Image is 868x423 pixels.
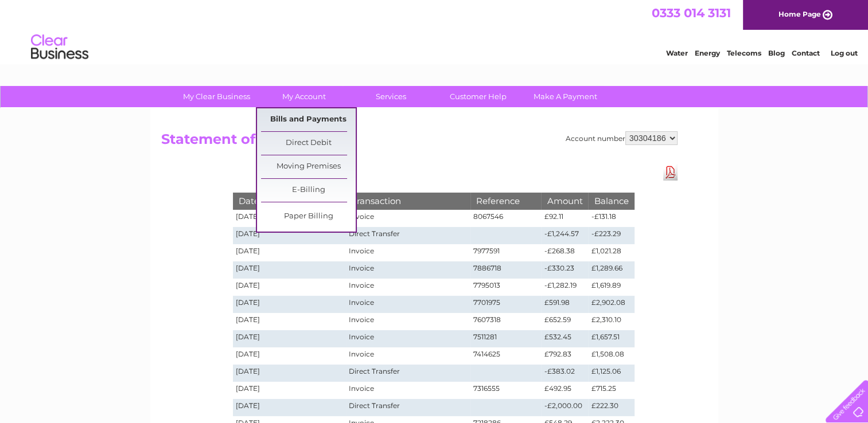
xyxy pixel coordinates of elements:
[261,155,356,178] a: Moving Premises
[541,227,588,244] td: -£1,244.57
[588,296,634,313] td: £2,902.08
[346,365,470,382] td: Direct Transfer
[233,330,347,347] td: [DATE]
[588,227,634,244] td: -£223.29
[344,86,438,107] a: Services
[541,313,588,330] td: £652.59
[470,261,542,279] td: 7886718
[470,382,542,399] td: 7316555
[541,365,588,382] td: -£383.02
[261,108,356,131] a: Bills and Payments
[346,296,470,313] td: Invoice
[346,330,470,347] td: Invoice
[541,261,588,279] td: -£330.23
[695,49,720,57] a: Energy
[588,313,634,330] td: £2,310.10
[346,382,470,399] td: Invoice
[431,86,526,107] a: Customer Help
[233,399,347,416] td: [DATE]
[233,261,347,279] td: [DATE]
[233,313,347,330] td: [DATE]
[588,382,634,399] td: £715.25
[541,382,588,399] td: £492.95
[233,244,347,261] td: [DATE]
[233,210,347,227] td: [DATE]
[233,279,347,296] td: [DATE]
[588,399,634,416] td: £222.30
[541,399,588,416] td: -£2,000.00
[830,49,857,57] a: Log out
[541,279,588,296] td: -£1,282.19
[346,347,470,365] td: Invoice
[470,330,542,347] td: 7511281
[470,313,542,330] td: 7607318
[470,347,542,365] td: 7414625
[161,131,678,153] h2: Statement of Accounts
[792,49,820,57] a: Contact
[588,365,634,382] td: £1,125.06
[470,244,542,261] td: 7977591
[256,86,351,107] a: My Account
[663,164,678,181] a: Download Pdf
[588,244,634,261] td: £1,021.28
[588,330,634,347] td: £1,657.51
[233,227,347,244] td: [DATE]
[233,347,347,365] td: [DATE]
[233,382,347,399] td: [DATE]
[652,6,731,20] a: 0333 014 3131
[588,210,634,227] td: -£131.18
[518,86,613,107] a: Make A Payment
[541,330,588,347] td: £532.45
[666,49,688,57] a: Water
[768,49,785,57] a: Blog
[261,132,356,155] a: Direct Debit
[30,30,89,65] img: logo.png
[233,365,347,382] td: [DATE]
[588,261,634,279] td: £1,289.66
[346,399,470,416] td: Direct Transfer
[346,244,470,261] td: Invoice
[346,261,470,279] td: Invoice
[470,279,542,296] td: 7795013
[541,244,588,261] td: -£268.38
[470,210,542,227] td: 8067546
[346,313,470,330] td: Invoice
[164,6,706,56] div: Clear Business is a trading name of Verastar Limited (registered in [GEOGRAPHIC_DATA] No. 3667643...
[233,193,347,209] th: Date
[588,193,634,209] th: Balance
[470,296,542,313] td: 7701975
[566,131,678,145] div: Account number
[727,49,761,57] a: Telecoms
[588,347,634,365] td: £1,508.08
[169,86,264,107] a: My Clear Business
[588,279,634,296] td: £1,619.89
[470,193,542,209] th: Reference
[261,179,356,202] a: E-Billing
[541,296,588,313] td: £591.98
[541,193,588,209] th: Amount
[346,227,470,244] td: Direct Transfer
[346,279,470,296] td: Invoice
[346,193,470,209] th: Transaction
[261,205,356,228] a: Paper Billing
[233,296,347,313] td: [DATE]
[346,210,470,227] td: Invoice
[541,210,588,227] td: £92.11
[541,347,588,365] td: £792.83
